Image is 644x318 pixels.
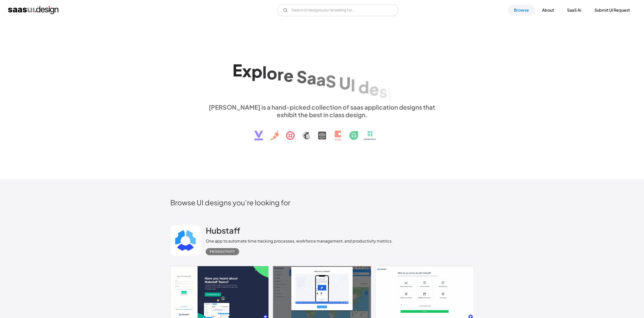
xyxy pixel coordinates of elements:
div: o [267,63,277,83]
div: a [307,68,316,88]
div: e [284,65,294,85]
a: Hubstaff [206,225,240,238]
div: a [316,70,326,89]
a: About [536,5,560,16]
div: I [351,75,355,94]
div: p [252,62,262,81]
a: Submit UI Request [588,5,636,16]
h2: Browse UI designs you’re looking for [170,198,474,207]
div: e [369,79,379,99]
div: S [326,71,336,91]
div: r [277,64,284,84]
div: Productivity [210,249,235,255]
a: home [8,6,58,14]
div: i [387,84,392,104]
div: x [242,61,252,80]
div: l [262,62,267,82]
div: s [379,82,387,101]
a: SaaS Ai [561,5,587,16]
div: d [358,77,369,96]
form: Email Form [277,4,399,16]
div: One app to automate time tracking processes, workforce management, and productivity metrics. [206,238,393,244]
h2: Hubstaff [206,225,240,235]
a: Browse [508,5,535,16]
h1: Explore SaaS UI design patterns & interactions. [206,59,439,98]
div: S [297,67,307,86]
div: [PERSON_NAME] is a hand-picked collection of saas application designs that exhibit the best in cl... [206,103,439,118]
div: E [233,60,242,80]
img: text, icon, saas logo [245,118,399,145]
div: U [339,73,351,93]
input: Search UI designs you're looking for... [277,4,399,16]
